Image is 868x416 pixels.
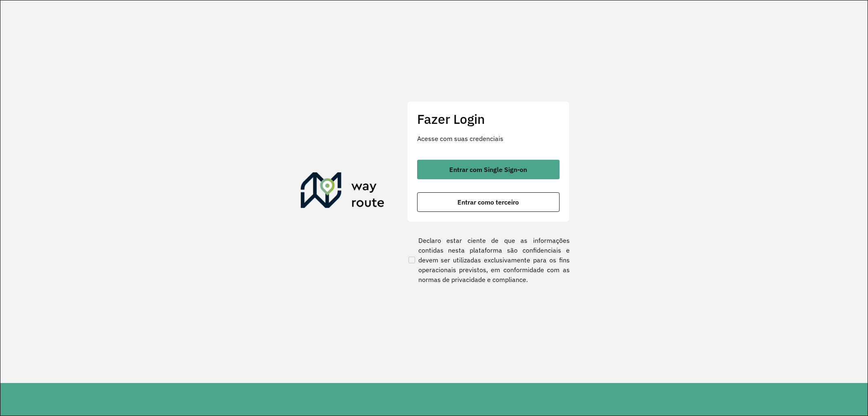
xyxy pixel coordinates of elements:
button: button [417,160,560,179]
h2: Fazer Login [417,111,560,127]
p: Acesse com suas credenciais [417,134,560,143]
button: button [417,192,560,212]
label: Declaro estar ciente de que as informações contidas nesta plataforma são confidenciais e devem se... [407,236,570,284]
span: Entrar com Single Sign-on [449,166,527,173]
img: Roteirizador AmbevTech [301,172,385,211]
span: Entrar como terceiro [457,199,519,205]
